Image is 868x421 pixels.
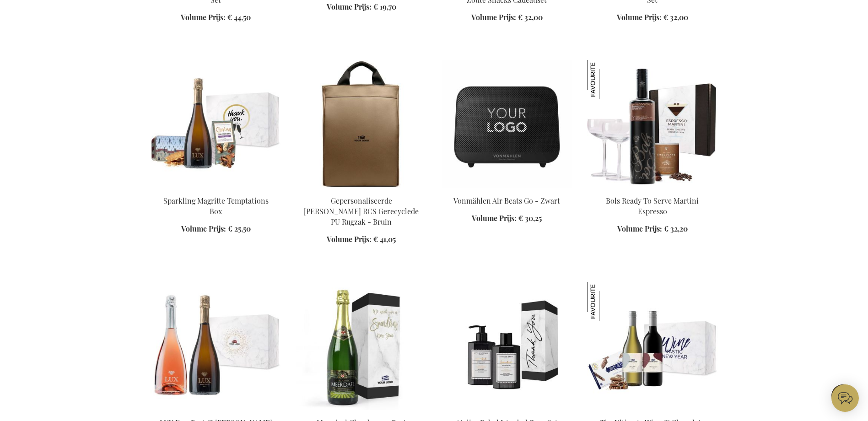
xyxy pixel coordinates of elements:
[442,406,572,415] a: Atelier Rebul Istanbul Soap Set
[831,384,859,412] iframe: belco-activator-frame
[442,60,572,188] img: Vonmahlen Air Beats GO
[471,12,543,23] a: Volume Prijs: € 32,00
[617,224,662,233] span: Volume Prijs:
[518,12,543,22] span: € 32,00
[663,12,688,22] span: € 32,00
[587,184,718,193] a: Bols Ready To Serve Martini Espresso Bols Ready To Serve Martini Espresso
[151,282,281,410] img: LUX Duo Brut & Rosa Gift Box
[617,12,662,22] span: Volume Prijs:
[587,406,718,415] a: Beer Apéro Gift Box The Ultimate Wine & Chocolate Set
[327,2,396,12] a: Volume Prijs: € 19,70
[181,224,251,234] a: Volume Prijs: € 25,50
[181,12,226,22] span: Volume Prijs:
[304,196,419,227] a: Gepersonaliseerde [PERSON_NAME] RCS Gerecyclede PU Rugzak - Bruin
[181,224,226,233] span: Volume Prijs:
[327,234,372,244] span: Volume Prijs:
[617,12,688,23] a: Volume Prijs: € 32,00
[587,60,626,99] img: Bols Ready To Serve Martini Espresso
[442,184,572,193] a: Vonmahlen Air Beats GO
[587,282,718,410] img: Beer Apéro Gift Box
[664,224,688,233] span: € 32,20
[587,60,718,188] img: Bols Ready To Serve Martini Espresso
[587,282,626,321] img: The Ultimate Wine & Chocolate Set
[442,282,572,410] img: Atelier Rebul Istanbul Soap Set
[228,224,251,233] span: € 25,50
[327,234,396,245] a: Volume Prijs: € 41,05
[471,12,516,22] span: Volume Prijs:
[373,234,396,244] span: € 41,05
[373,2,396,11] span: € 19,70
[453,196,560,205] a: Vonmählen Air Beats Go - Zwart
[163,196,269,216] a: Sparkling Magritte Temptations Box
[472,213,517,223] span: Volume Prijs:
[327,2,372,11] span: Volume Prijs:
[296,406,427,415] a: Meerdael Chardonnay gift tube
[151,406,281,415] a: LUX Duo Brut & Rosa Gift Box
[181,12,251,23] a: Volume Prijs: € 44,50
[296,60,427,188] img: Personalised Bermond RCS Recycled PU Backpack - Brown
[606,196,699,216] a: Bols Ready To Serve Martini Espresso
[227,12,251,22] span: € 44,50
[296,184,427,193] a: Personalised Bermond RCS Recycled PU Backpack - Brown
[472,213,542,224] a: Volume Prijs: € 30,25
[518,213,542,223] span: € 30,25
[151,184,281,193] a: Sparkling Margritte Temptations Box
[617,224,688,234] a: Volume Prijs: € 32,20
[151,60,281,188] img: Sparkling Margritte Temptations Box
[296,282,427,410] img: Meerdael Chardonnay gift tube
